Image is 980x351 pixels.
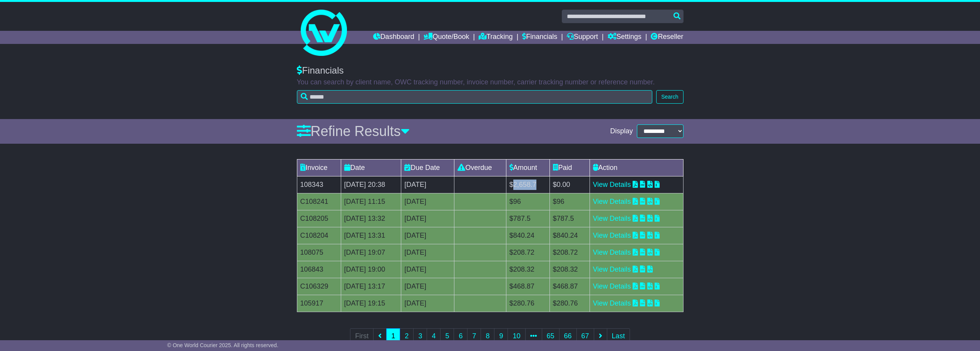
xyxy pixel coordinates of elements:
[593,215,631,222] a: View Details
[593,282,631,290] a: View Details
[549,244,590,261] td: $208.72
[494,328,508,344] a: 9
[506,295,549,312] td: $280.76
[522,31,557,44] a: Financials
[608,31,642,44] a: Settings
[607,328,630,344] a: Last
[559,328,577,344] a: 66
[401,227,454,244] td: [DATE]
[593,249,631,256] a: View Details
[506,210,549,227] td: $787.5
[593,265,631,273] a: View Details
[297,176,341,193] td: 108343
[401,176,454,193] td: [DATE]
[508,328,525,344] a: 10
[549,193,590,210] td: $96
[506,278,549,295] td: $468.87
[593,299,631,307] a: View Details
[413,328,427,344] a: 3
[440,328,454,344] a: 5
[506,244,549,261] td: $208.72
[567,31,598,44] a: Support
[593,232,631,239] a: View Details
[401,210,454,227] td: [DATE]
[341,159,401,176] td: Date
[542,328,560,344] a: 65
[424,31,469,44] a: Quote/Book
[549,159,590,176] td: Paid
[341,210,401,227] td: [DATE] 13:32
[506,176,549,193] td: $2,658.7
[297,261,341,278] td: 106843
[297,278,341,295] td: C106329
[341,244,401,261] td: [DATE] 19:07
[297,123,410,139] a: Refine Results
[341,176,401,193] td: [DATE] 20:38
[467,328,481,344] a: 7
[401,193,454,210] td: [DATE]
[297,295,341,312] td: 105917
[401,261,454,278] td: [DATE]
[401,278,454,295] td: [DATE]
[593,181,631,188] a: View Details
[297,65,683,76] div: Financials
[549,295,590,312] td: $280.76
[341,261,401,278] td: [DATE] 19:00
[479,31,513,44] a: Tracking
[549,261,590,278] td: $208.32
[297,193,341,210] td: C108241
[341,278,401,295] td: [DATE] 13:17
[610,127,633,136] span: Display
[590,159,683,176] td: Action
[401,159,454,176] td: Due Date
[341,193,401,210] td: [DATE] 11:15
[576,328,594,344] a: 67
[427,328,441,344] a: 4
[167,342,278,348] span: © One World Courier 2025. All rights reserved.
[454,328,467,344] a: 6
[549,176,590,193] td: $0.00
[651,31,683,44] a: Reseller
[341,227,401,244] td: [DATE] 13:31
[297,159,341,176] td: Invoice
[481,328,494,344] a: 8
[386,328,400,344] a: 1
[341,295,401,312] td: [DATE] 19:15
[656,90,683,104] button: Search
[297,78,683,87] p: You can search by client name, OWC tracking number, invoice number, carrier tracking number or re...
[400,328,414,344] a: 2
[549,227,590,244] td: $840.24
[297,227,341,244] td: C108204
[297,244,341,261] td: 108075
[297,210,341,227] td: C108205
[506,227,549,244] td: $840.24
[373,31,414,44] a: Dashboard
[506,261,549,278] td: $208.32
[401,244,454,261] td: [DATE]
[506,159,549,176] td: Amount
[593,198,631,205] a: View Details
[401,295,454,312] td: [DATE]
[549,278,590,295] td: $468.87
[506,193,549,210] td: $96
[549,210,590,227] td: $787.5
[454,159,506,176] td: Overdue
